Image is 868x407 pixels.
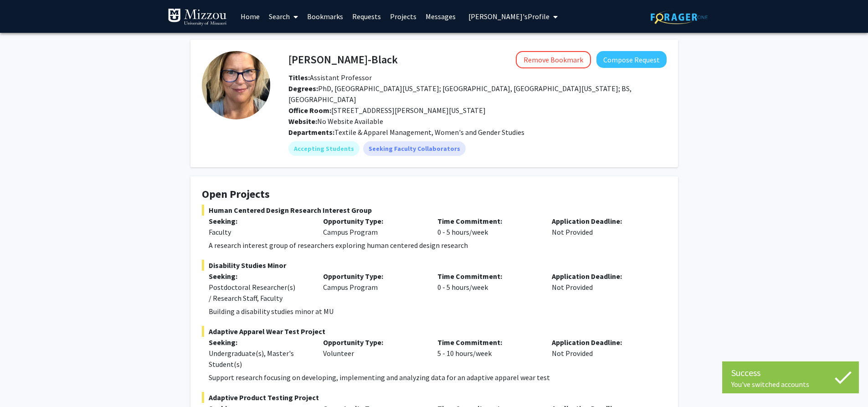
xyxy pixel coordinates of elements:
p: Seeking: [209,271,309,282]
div: Not Provided [545,337,659,370]
img: ForagerOne Logo [651,10,708,24]
p: Time Commitment: [437,337,538,348]
span: Disability Studies Minor [202,260,667,271]
span: No Website Available [288,117,383,126]
a: Home [236,0,264,32]
p: Seeking: [209,216,309,227]
div: Faculty [209,227,309,237]
div: Campus Program [316,271,431,304]
a: Messages [421,0,460,32]
p: Seeking: [209,337,309,348]
p: Opportunity Type: [323,337,424,348]
img: Profile Picture [202,51,270,119]
p: Application Deadline: [552,337,652,348]
div: Undergraduate(s), Master's Student(s) [209,348,309,370]
div: Not Provided [545,216,659,237]
div: 5 - 10 hours/week [431,337,545,370]
button: Remove Bookmark [516,51,591,68]
p: A research interest group of researchers exploring human centered design research [209,240,667,251]
span: Adaptive Apparel Wear Test Project [202,326,667,337]
span: Textile & Apparel Management, Women's and Gender Studies [334,128,524,137]
iframe: Chat [7,366,39,400]
p: Opportunity Type: [323,271,424,282]
a: Search [264,0,303,32]
mat-chip: Seeking Faculty Collaborators [363,141,466,156]
h4: Open Projects [202,188,667,201]
div: Campus Program [316,216,431,237]
span: Adaptive Product Testing Project [202,392,667,403]
p: Time Commitment: [437,271,538,282]
p: Support research focusing on developing, implementing and analyzing data for an adaptive apparel ... [209,372,667,383]
div: You've switched accounts [731,380,850,389]
span: [PERSON_NAME]'s Profile [468,12,550,21]
div: Success [731,366,850,380]
b: Website: [288,117,317,126]
span: Human Centered Design Research Interest Group [202,205,667,216]
a: Requests [348,0,385,32]
b: Titles: [288,73,310,82]
b: Departments: [288,128,334,137]
span: [STREET_ADDRESS][PERSON_NAME][US_STATE] [288,106,486,115]
div: Postdoctoral Researcher(s) / Research Staff, Faculty [209,282,309,304]
p: Application Deadline: [552,271,652,282]
p: Opportunity Type: [323,216,424,227]
a: Bookmarks [303,0,348,32]
div: 0 - 5 hours/week [431,216,545,237]
mat-chip: Accepting Students [288,141,360,156]
img: University of Missouri Logo [168,8,227,26]
div: 0 - 5 hours/week [431,271,545,304]
b: Degrees: [288,84,318,93]
a: Projects [385,0,421,32]
button: Compose Request to Kerri McBee-Black [596,51,667,68]
p: Application Deadline: [552,216,652,227]
div: Not Provided [545,271,659,304]
span: Assistant Professor [288,73,372,82]
p: Building a disability studies minor at MU [209,306,667,317]
b: Office Room: [288,106,331,115]
span: PhD, [GEOGRAPHIC_DATA][US_STATE]; [GEOGRAPHIC_DATA], [GEOGRAPHIC_DATA][US_STATE]; BS, [GEOGRAPHIC... [288,84,632,104]
p: Time Commitment: [437,216,538,227]
h4: [PERSON_NAME]-Black [288,51,398,68]
div: Volunteer [316,337,431,370]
